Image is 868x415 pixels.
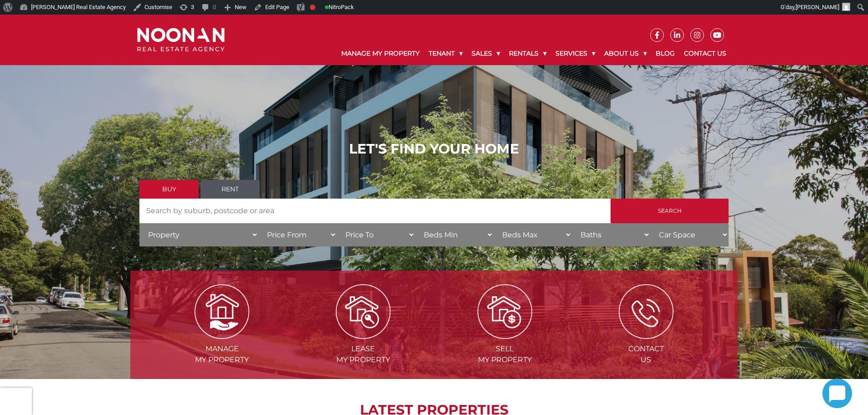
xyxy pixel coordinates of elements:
[336,284,390,339] img: Lease my property
[137,28,225,52] img: Noonan Real Estate Agency
[435,307,575,364] a: Sellmy Property
[424,42,467,65] a: Tenant
[679,42,731,65] a: Contact Us
[478,284,532,339] img: Sell my property
[337,42,424,65] a: Manage My Property
[651,42,679,65] a: Blog
[619,284,673,339] img: ICONS
[576,343,716,365] span: Contact Us
[796,4,839,10] span: [PERSON_NAME]
[551,42,600,65] a: Services
[139,141,729,157] h1: LET'S FIND YOUR HOME
[310,5,315,10] div: Focus keyphrase not set
[293,343,433,365] span: Lease my Property
[467,42,504,65] a: Sales
[139,199,611,223] input: Search by suburb, postcode or area
[152,307,292,364] a: Managemy Property
[293,307,433,364] a: Leasemy Property
[600,42,651,65] a: About Us
[504,42,551,65] a: Rentals
[576,307,716,364] a: ContactUs
[200,180,260,199] a: Rent
[195,284,249,339] img: Manage my Property
[435,343,575,365] span: Sell my Property
[611,199,729,223] input: Search
[139,180,199,199] a: Buy
[152,343,292,365] span: Manage my Property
